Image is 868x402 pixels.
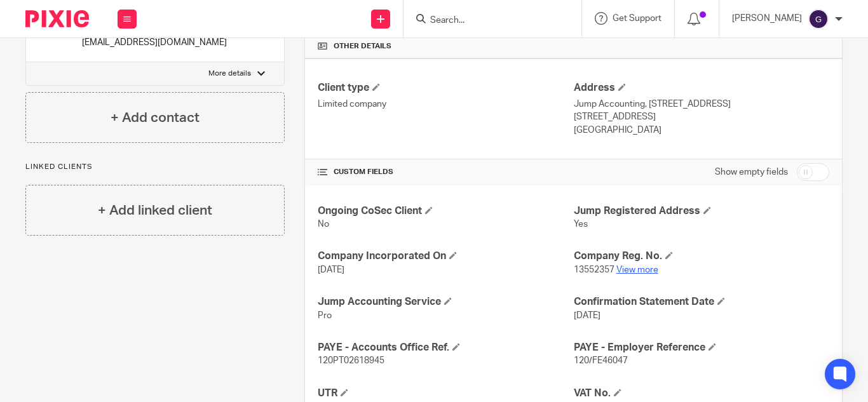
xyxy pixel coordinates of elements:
h4: Confirmation Statement Date [574,295,829,309]
span: Get Support [613,14,661,23]
span: 120/FE46047 [574,356,628,365]
p: [GEOGRAPHIC_DATA] [574,124,829,137]
span: Yes [574,220,588,229]
h4: Client type [318,81,573,95]
span: 120PT02618945 [318,356,384,365]
input: Search [429,15,543,27]
h4: + Add linked client [98,201,212,220]
span: [DATE] [318,265,344,274]
h4: Company Incorporated On [318,250,573,263]
h4: PAYE - Employer Reference [574,341,829,354]
h4: Address [574,81,829,95]
label: Show empty fields [715,166,788,178]
h4: Jump Accounting Service [318,295,573,309]
p: Linked clients [25,162,285,172]
p: [STREET_ADDRESS] [574,111,829,123]
h4: VAT No. [574,387,829,400]
p: Jump Accounting, [STREET_ADDRESS] [574,98,829,111]
span: 13552357 [574,265,614,274]
h4: Company Reg. No. [574,250,829,263]
span: No [318,220,329,229]
p: [EMAIL_ADDRESS][DOMAIN_NAME] [82,36,227,49]
img: Pixie [25,10,89,27]
a: View more [616,265,658,274]
p: [PERSON_NAME] [732,12,802,25]
span: Other details [334,41,391,51]
span: Pro [318,311,332,320]
img: svg%3E [808,9,829,29]
h4: PAYE - Accounts Office Ref. [318,341,573,354]
p: Limited company [318,98,573,111]
h4: Ongoing CoSec Client [318,204,573,218]
h4: UTR [318,387,573,400]
h4: CUSTOM FIELDS [318,167,573,177]
h4: + Add contact [111,108,200,128]
span: [DATE] [574,311,600,320]
h4: Jump Registered Address [574,204,829,218]
p: More details [208,69,251,79]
